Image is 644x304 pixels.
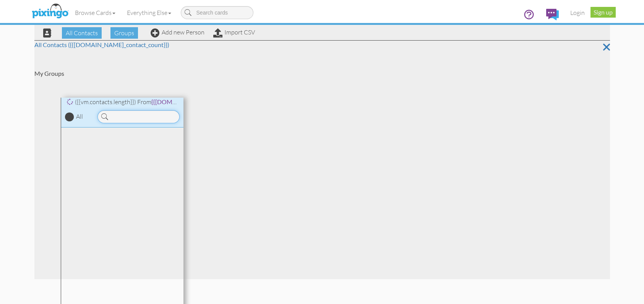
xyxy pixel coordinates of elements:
[34,41,169,48] a: All Contacts ({{[DOMAIN_NAME]_contact_count}})
[213,28,255,36] a: Import CSV
[121,3,177,22] a: Everything Else
[110,27,138,39] span: Groups
[30,2,70,21] img: pixingo logo
[34,70,64,77] strong: My Groups
[590,7,616,18] a: Sign up
[61,98,183,106] div: ({{vm.contacts.length}}) From
[565,3,590,22] a: Login
[181,6,253,19] input: Search cards
[151,28,204,36] a: Add new Person
[151,98,226,106] span: {{[DOMAIN_NAME]_name}}
[69,3,121,22] a: Browse Cards
[546,9,559,20] img: comments.svg
[62,27,102,39] span: All Contacts
[76,112,83,121] div: All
